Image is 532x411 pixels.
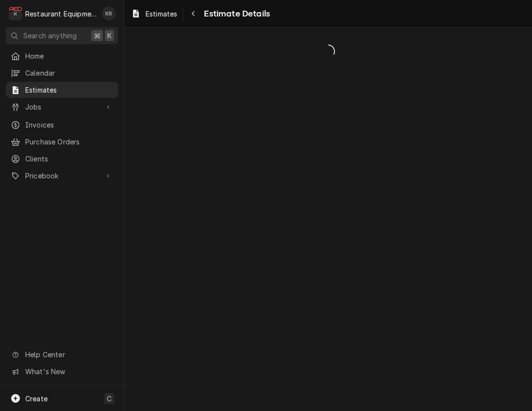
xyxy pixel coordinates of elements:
a: Go to Help Center [6,347,118,363]
a: Calendar [6,65,118,81]
a: Estimates [6,82,118,98]
a: Estimates [127,6,181,22]
span: Calendar [25,68,113,78]
span: C [107,394,112,404]
span: Help Center [25,349,112,360]
div: Kelli Robinette's Avatar [102,7,116,20]
span: Clients [25,154,113,164]
span: Pricebook [25,171,99,181]
span: Purchase Orders [25,137,113,147]
span: Create [25,395,48,403]
a: Purchase Orders [6,134,118,150]
a: Invoices [6,117,118,133]
a: Clients [6,151,118,167]
span: K [107,31,112,41]
span: Estimate Details [201,7,270,20]
span: Estimates [146,9,177,19]
span: Estimates [25,85,113,95]
a: Go to Jobs [6,99,118,115]
div: Restaurant Equipment Diagnostics [25,9,97,19]
span: Jobs [25,102,99,112]
span: ⌘ [94,31,100,41]
a: Home [6,48,118,64]
span: Search anything [23,31,77,41]
span: Loading... [124,41,532,62]
div: R [9,7,22,20]
a: Go to What's New [6,364,118,379]
div: Restaurant Equipment Diagnostics's Avatar [9,7,22,20]
button: Search anything⌘K [6,27,118,44]
span: What's New [25,366,112,377]
div: KR [102,7,116,20]
span: Invoices [25,120,113,130]
a: Go to Pricebook [6,168,118,184]
button: Navigate back [185,6,201,21]
span: Home [25,51,113,61]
